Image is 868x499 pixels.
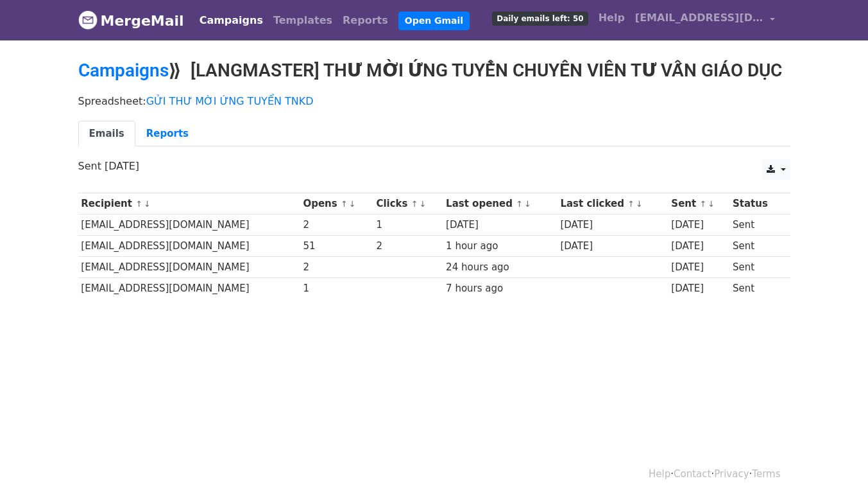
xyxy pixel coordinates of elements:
div: 1 [376,218,439,232]
div: [DATE] [671,281,726,296]
a: Campaigns [194,8,268,33]
td: Sent [729,257,782,278]
p: Sent [DATE] [78,159,790,173]
th: Sent [668,193,730,214]
a: GỬI THƯ MỜI ỨNG TUYỂN TNKD [146,95,314,107]
div: [DATE] [671,218,726,232]
a: ↓ [524,199,531,209]
img: MergeMail logo [78,10,98,30]
a: Contact [674,468,711,480]
a: Privacy [714,468,749,480]
th: Recipient [78,193,300,214]
div: [DATE] [671,260,726,275]
td: [EMAIL_ADDRESS][DOMAIN_NAME] [78,236,300,257]
div: [DATE] [446,218,554,232]
a: Help [649,468,670,480]
th: Last clicked [557,193,668,214]
th: Status [729,193,782,214]
th: Clicks [373,193,443,214]
th: Last opened [443,193,557,214]
div: 2 [303,218,370,232]
a: Emails [78,121,135,147]
a: MergeMail [78,7,184,34]
a: Templates [268,8,337,33]
div: 24 hours ago [446,260,554,275]
span: Daily emails left: 50 [492,12,588,26]
a: Open Gmail [398,12,470,30]
div: [DATE] [560,218,665,232]
td: Sent [729,278,782,299]
span: [EMAIL_ADDRESS][DOMAIN_NAME] [635,10,763,26]
a: ↓ [636,199,643,209]
td: [EMAIL_ADDRESS][DOMAIN_NAME] [78,214,300,236]
a: Reports [135,121,200,147]
a: ↓ [144,199,151,209]
a: ↑ [516,199,523,209]
a: ↑ [341,199,348,209]
a: Campaigns [78,60,169,81]
td: Sent [729,236,782,257]
td: [EMAIL_ADDRESS][DOMAIN_NAME] [78,257,300,278]
a: Help [593,5,630,31]
div: [DATE] [671,239,726,254]
a: Reports [337,8,393,33]
a: ↓ [708,199,715,209]
div: 7 hours ago [446,281,554,296]
div: 2 [376,239,439,254]
h2: ⟫ [LANGMASTER] THƯ MỜI ỨNG TUYỂN CHUYÊN VIÊN TƯ VẤN GIÁO DỤC [78,60,790,82]
a: ↑ [627,199,634,209]
a: ↑ [411,199,418,209]
td: [EMAIL_ADDRESS][DOMAIN_NAME] [78,278,300,299]
div: 1 [303,281,370,296]
a: [EMAIL_ADDRESS][DOMAIN_NAME] [630,5,780,35]
a: ↓ [349,199,356,209]
a: Daily emails left: 50 [487,5,593,31]
a: ↑ [135,199,142,209]
a: ↓ [420,199,427,209]
div: [DATE] [560,239,665,254]
a: Terms [752,468,780,480]
div: 51 [303,239,370,254]
td: Sent [729,214,782,236]
th: Opens [300,193,373,214]
a: ↑ [699,199,706,209]
div: 1 hour ago [446,239,554,254]
div: 2 [303,260,370,275]
p: Spreadsheet: [78,94,790,108]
